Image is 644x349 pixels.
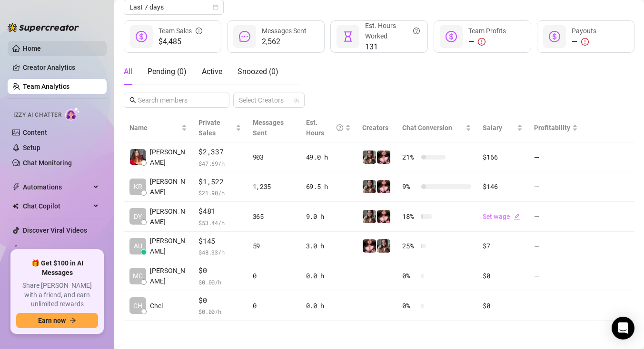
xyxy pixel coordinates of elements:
span: Private Sales [198,119,220,137]
span: Snoozed ( 0 ) [238,67,278,76]
div: 3.0 h [306,241,351,251]
span: $ 21.90 /h [198,188,241,198]
button: Earn nowarrow-right [16,313,98,328]
td: — [528,291,584,321]
div: 0 [253,271,295,281]
span: arrow-right [69,317,76,324]
img: Ryann [363,151,376,164]
span: $4,485 [159,36,202,47]
td: — [528,232,584,262]
span: Messages Sent [262,27,307,35]
div: Est. Hours [306,117,344,138]
span: Active [202,67,222,76]
span: hourglass [342,31,354,42]
div: 1,235 [253,181,295,192]
div: All [124,66,132,77]
span: $ 0.00 /h [198,307,241,316]
span: KR [134,181,142,192]
img: Ryann [363,239,376,253]
a: Team Analytics [23,83,69,90]
span: Payouts [572,27,596,35]
td: — [528,261,584,291]
a: Discover Viral Videos [23,226,87,234]
span: message [239,31,250,42]
span: Earn now [38,317,66,324]
span: [PERSON_NAME] [150,265,187,286]
span: $145 [198,236,241,247]
span: dollar-circle [446,31,457,42]
span: MC [133,271,143,281]
span: $ 0.00 /h [198,277,241,287]
span: $ 53.44 /h [198,218,241,227]
div: Team Sales [159,26,202,36]
span: question-circle [337,117,343,138]
span: [PERSON_NAME] [150,176,187,197]
span: 21 % [402,152,417,162]
span: 18 % [402,211,417,222]
div: Pending ( 0 ) [148,66,187,77]
span: exclamation-circle [478,38,485,46]
img: Chat Copilot [12,203,19,209]
span: 9 % [402,181,417,192]
div: $7 [483,241,522,251]
span: $0 [198,295,241,306]
span: $0 [198,265,241,276]
span: team [294,97,299,103]
span: 131 [365,41,420,53]
span: CH [133,301,142,311]
span: Team Profits [468,27,506,35]
span: [PERSON_NAME] [150,206,187,227]
td: — [528,202,584,232]
span: $ 47.69 /h [198,159,241,168]
span: exclamation-circle [581,38,589,46]
div: $166 [483,152,522,162]
span: 0 % [402,301,417,311]
span: 🎁 Get $100 in AI Messages [16,259,98,277]
span: search [129,97,136,104]
a: Setup [23,144,40,151]
div: 69.5 h [306,181,351,192]
a: Home [23,45,41,52]
div: 365 [253,211,295,222]
td: — [528,142,584,172]
img: Ryann [377,239,390,253]
span: Messages Sent [253,119,284,137]
td: — [528,172,584,202]
span: question-circle [413,20,420,41]
span: Salary [483,124,502,132]
span: calendar [213,4,218,10]
span: dollar-circle [136,31,147,42]
div: Est. Hours Worked [365,20,420,41]
div: 9.0 h [306,211,351,222]
span: Izzy AI Chatter [13,111,61,120]
span: 25 % [402,241,417,251]
img: Ryann [363,180,376,193]
span: Name [129,123,179,133]
span: Chat Copilot [23,198,90,214]
a: Settings [23,245,48,253]
div: Open Intercom Messenger [612,317,634,340]
a: Set wageedit [483,213,520,220]
img: Ryann [377,180,390,193]
div: $0 [483,271,522,281]
span: AU [134,241,142,251]
span: Chel [150,301,163,311]
a: Content [23,129,47,136]
div: 0.0 h [306,301,351,311]
span: [PERSON_NAME] [150,147,187,168]
span: $ 48.33 /h [198,247,241,257]
img: Ryann [377,210,390,223]
span: 0 % [402,271,417,281]
div: 0.0 h [306,271,351,281]
th: Name [124,113,193,142]
input: Search members [138,95,216,105]
img: Angelica [130,149,146,165]
div: 49.0 h [306,152,351,162]
span: [PERSON_NAME] [150,236,187,256]
span: Automations [23,179,90,195]
span: 2,562 [262,36,307,47]
div: — [468,36,506,47]
div: 0 [253,301,295,311]
div: $146 [483,181,522,192]
div: 903 [253,152,295,162]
